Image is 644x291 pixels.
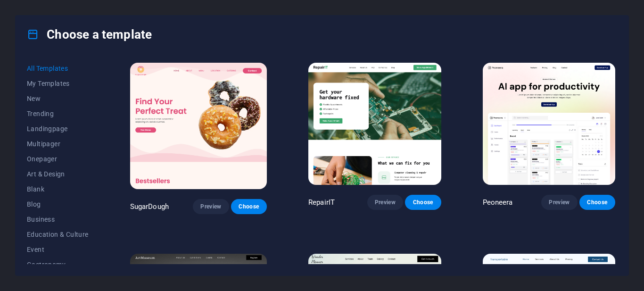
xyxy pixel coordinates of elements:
[27,182,89,197] button: Blank
[27,80,89,87] span: My Templates
[27,136,89,151] button: Multipager
[27,166,89,182] button: Art & Design
[200,203,221,210] span: Preview
[579,195,615,210] button: Choose
[483,198,513,207] p: Peoneera
[27,151,89,166] button: Onepager
[193,199,229,214] button: Preview
[27,170,89,178] span: Art & Design
[308,198,335,207] p: RepairIT
[27,110,89,117] span: Trending
[130,202,169,211] p: SugarDough
[239,203,259,210] span: Choose
[27,197,89,212] button: Blog
[27,155,89,163] span: Onepager
[27,61,89,76] button: All Templates
[27,140,89,148] span: Multipager
[27,95,89,102] span: New
[27,216,89,223] span: Business
[367,195,403,210] button: Preview
[27,231,89,238] span: Education & Culture
[27,261,89,268] span: Gastronomy
[27,91,89,106] button: New
[27,76,89,91] button: My Templates
[27,125,89,133] span: Landingpage
[27,106,89,121] button: Trending
[308,63,441,185] img: RepairIT
[130,63,267,189] img: SugarDough
[27,242,89,257] button: Event
[27,200,89,208] span: Blog
[549,199,570,206] span: Preview
[27,227,89,242] button: Education & Culture
[27,212,89,227] button: Business
[405,195,441,210] button: Choose
[541,195,577,210] button: Preview
[27,121,89,136] button: Landingpage
[375,199,396,206] span: Preview
[587,199,608,206] span: Choose
[27,185,89,193] span: Blank
[27,246,89,253] span: Event
[413,199,433,206] span: Choose
[483,63,616,185] img: Peoneera
[27,257,89,272] button: Gastronomy
[27,65,89,72] span: All Templates
[231,199,267,214] button: Choose
[27,27,152,42] h4: Choose a template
